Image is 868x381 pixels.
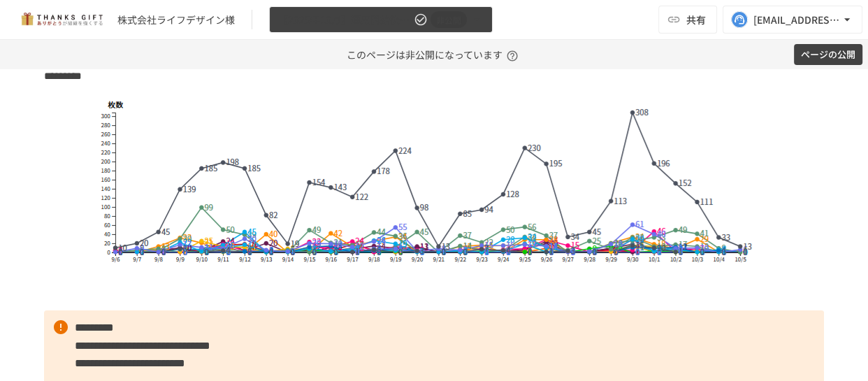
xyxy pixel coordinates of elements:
[278,11,411,29] span: 【2025年10月】運用開始後振り返りミーティング
[431,13,467,27] span: 非公開
[723,6,862,34] button: [EMAIL_ADDRESS][DOMAIN_NAME]
[794,44,862,66] button: ページの公開
[269,6,493,34] button: 【2025年10月】運用開始後振り返りミーティング非公開
[686,12,706,27] span: 共有
[117,13,235,27] div: 株式会社ライフデザイン様
[347,40,522,69] p: このページは非公開になっています
[753,11,840,29] div: [EMAIL_ADDRESS][DOMAIN_NAME]
[17,8,106,31] img: mMP1OxWUAhQbsRWCurg7vIHe5HqDpP7qZo7fRoNLXQh
[658,6,717,34] button: 共有
[71,92,797,280] img: kuk1R9VoCBCWt52A2rsbF5N5ksNtc0h2Z0W9dbP5gib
